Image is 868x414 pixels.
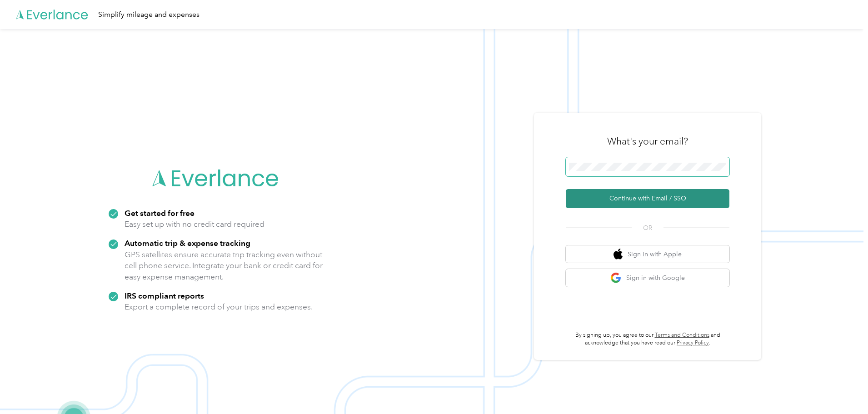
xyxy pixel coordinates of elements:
[98,9,200,20] div: Simplify mileage and expenses
[614,249,623,260] img: apple logo
[566,269,729,287] button: google logoSign in with Google
[566,245,729,263] button: apple logoSign in with Apple
[125,219,264,230] p: Easy set up with no credit card required
[677,339,709,346] a: Privacy Policy
[610,272,622,284] img: google logo
[125,208,195,218] strong: Get started for free
[125,238,250,248] strong: Automatic trip & expense tracking
[125,291,204,300] strong: IRS compliant reports
[632,223,663,233] span: OR
[566,331,729,347] p: By signing up, you agree to our and acknowledge that you have read our .
[125,249,323,283] p: GPS satellites ensure accurate trip tracking even without cell phone service. Integrate your bank...
[607,135,688,148] h3: What's your email?
[655,332,709,339] a: Terms and Conditions
[125,301,313,313] p: Export a complete record of your trips and expenses.
[566,189,729,208] button: Continue with Email / SSO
